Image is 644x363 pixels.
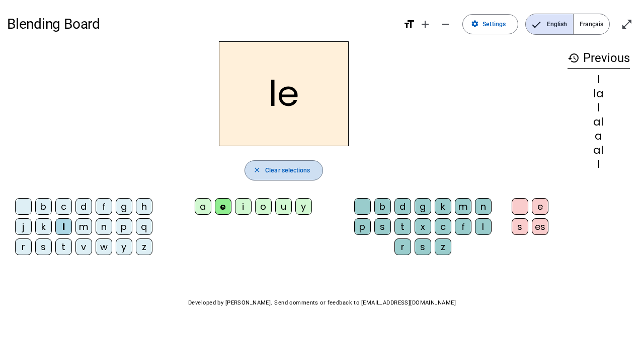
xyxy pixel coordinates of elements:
div: c [435,218,451,235]
div: d [75,198,92,215]
div: l [475,218,492,235]
div: c [55,198,72,215]
mat-icon: remove [439,18,451,30]
div: l [55,218,72,235]
div: n [475,198,492,215]
h3: Previous [568,48,630,69]
div: l [568,159,630,169]
div: la [568,88,630,99]
mat-icon: close [253,166,261,174]
div: a [568,131,630,141]
div: es [532,218,549,235]
button: Clear selections [245,160,323,180]
div: r [15,238,32,255]
div: t [55,238,72,255]
div: n [96,218,112,235]
button: Increase font size [415,14,435,34]
div: d [394,198,411,215]
div: q [136,218,152,235]
span: English [526,14,573,34]
mat-icon: format_size [403,18,415,30]
h1: Blending Board [7,10,396,38]
span: Français [574,14,609,34]
mat-icon: settings [471,20,479,28]
button: Decrease font size [435,14,455,34]
div: t [394,218,411,235]
div: z [136,238,152,255]
mat-icon: history [568,52,580,64]
button: Enter full screen [617,14,637,34]
div: p [354,218,371,235]
div: o [255,198,272,215]
div: s [374,218,391,235]
div: p [116,218,132,235]
div: x [415,218,431,235]
div: al [568,116,630,127]
div: s [415,238,431,255]
mat-icon: add [419,18,431,30]
div: k [35,218,52,235]
div: s [35,238,52,255]
mat-button-toggle-group: Language selection [525,14,610,35]
mat-icon: open_in_full [621,18,633,30]
div: e [215,198,231,215]
div: z [435,238,451,255]
span: Settings [482,19,506,30]
div: m [75,218,92,235]
div: j [15,218,32,235]
div: g [116,198,132,215]
div: i [235,198,252,215]
div: l [568,102,630,113]
div: f [455,218,471,235]
div: b [374,198,391,215]
span: Clear selections [265,165,310,176]
div: b [35,198,52,215]
div: r [394,238,411,255]
div: y [295,198,312,215]
div: g [415,198,431,215]
div: l [568,74,630,85]
div: w [96,238,112,255]
button: Settings [462,14,518,34]
div: h [136,198,152,215]
div: u [275,198,292,215]
div: v [75,238,92,255]
div: k [435,198,451,215]
div: e [532,198,548,215]
p: Developed by [PERSON_NAME]. Send comments or feedback to [EMAIL_ADDRESS][DOMAIN_NAME] [7,297,637,308]
div: s [512,218,528,235]
div: m [455,198,471,215]
h2: le [219,41,349,146]
div: a [195,198,211,215]
div: y [116,238,132,255]
div: f [96,198,112,215]
div: al [568,145,630,155]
